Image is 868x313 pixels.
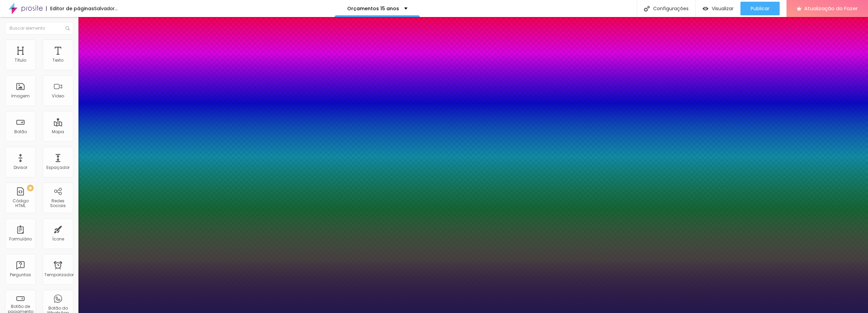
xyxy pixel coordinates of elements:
[9,236,32,242] font: Formulário
[52,129,64,135] font: Mapa
[53,57,63,63] font: Texto
[696,2,740,15] button: Visualizar
[644,6,650,12] img: Ícone
[14,129,27,135] font: Botão
[50,5,94,12] font: Editor de páginas
[5,22,73,34] input: Buscar elemento
[347,5,399,12] font: Orçamentos 15 anos
[804,5,858,12] font: Atualização do Fazer
[14,165,27,170] font: Divisor
[44,272,74,278] font: Temporizador
[65,26,70,30] img: Ícone
[10,272,31,278] font: Perguntas
[740,2,780,15] button: Publicar
[15,57,26,63] font: Título
[11,93,30,99] font: Imagem
[52,236,64,242] font: Ícone
[46,165,70,170] font: Espaçador
[94,5,118,12] font: Salvador...
[712,5,734,12] font: Visualizar
[653,5,689,12] font: Configurações
[50,198,66,208] font: Redes Sociais
[751,5,769,12] font: Publicar
[703,6,708,12] img: view-1.svg
[13,198,29,208] font: Código HTML
[52,93,64,99] font: Vídeo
